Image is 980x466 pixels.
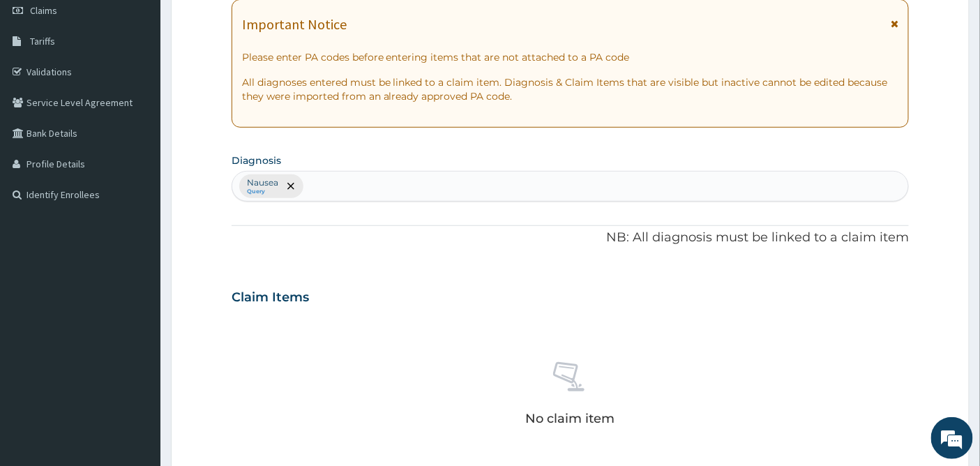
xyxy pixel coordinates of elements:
label: Diagnosis [232,153,281,167]
p: Please enter PA codes before entering items that are not attached to a PA code [242,50,899,64]
span: Claims [30,4,57,17]
small: Query [247,188,278,195]
div: Minimize live chat window [229,7,262,40]
p: All diagnoses entered must be linked to a claim item. Diagnosis & Claim Items that are visible bu... [242,75,899,103]
textarea: Type your message and hit 'Enter' [7,315,266,363]
img: d_794563401_company_1708531726252_794563401 [26,70,56,105]
span: remove selection option [285,180,297,193]
h3: Claim Items [232,290,309,306]
span: Tariffs [30,35,55,47]
div: Chat with us now [73,78,234,96]
p: No claim item [525,412,615,426]
span: We're online! [81,142,193,283]
h1: Important Notice [242,17,347,32]
p: Nausea [247,177,278,188]
p: NB: All diagnosis must be linked to a claim item [232,229,910,247]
